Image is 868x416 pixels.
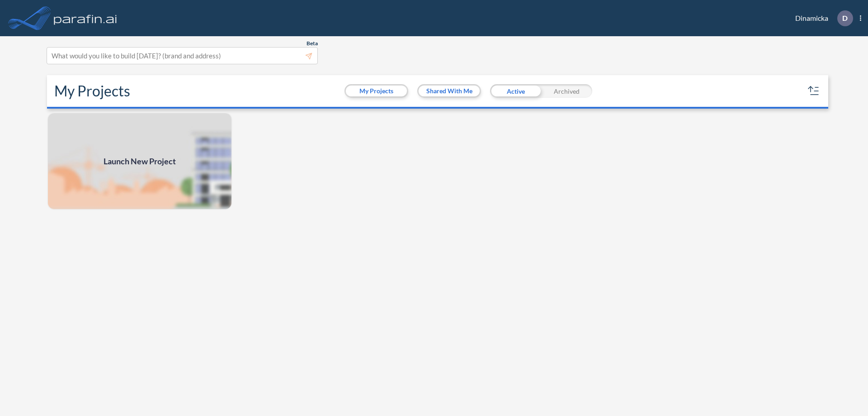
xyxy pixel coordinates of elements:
[307,40,318,47] span: Beta
[47,112,232,210] img: add
[52,9,119,27] img: logo
[782,10,861,26] div: Dinamicka
[54,82,130,100] h2: My Projects
[490,84,541,98] div: Active
[842,14,848,22] p: D
[807,84,821,98] button: sort
[346,86,407,96] button: My Projects
[419,86,480,96] button: Shared With Me
[47,112,232,210] a: Launch New Project
[541,84,592,98] div: Archived
[104,155,176,167] span: Launch New Project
